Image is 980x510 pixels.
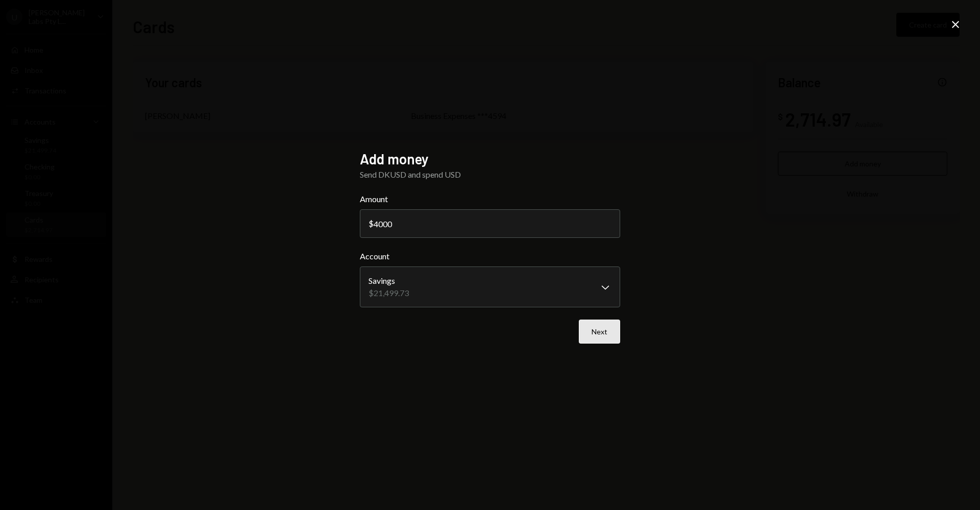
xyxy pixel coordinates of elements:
label: Amount [360,193,620,205]
label: Account [360,250,620,262]
button: Account [360,266,620,307]
h2: Add money [360,149,620,169]
div: Send DKUSD and spend USD [360,168,620,181]
button: Next [579,320,620,344]
div: $ [369,218,374,228]
input: 0.00 [360,209,620,238]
